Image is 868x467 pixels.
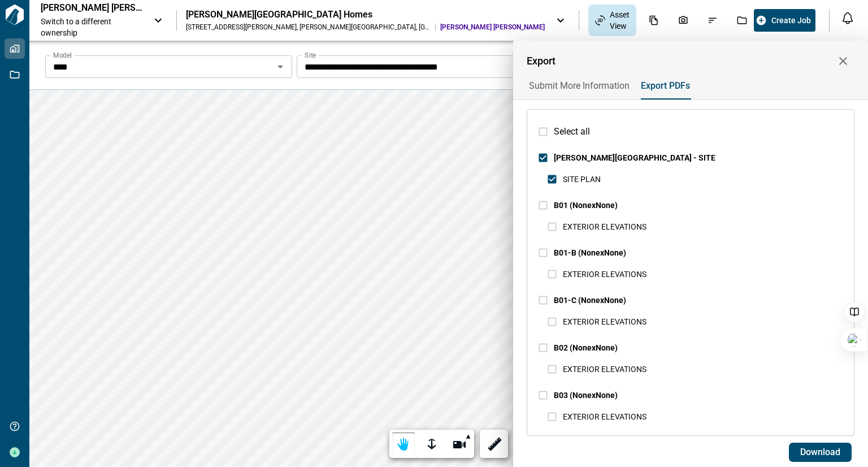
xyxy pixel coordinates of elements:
span: Export [527,55,555,67]
span: B01 (NonexNone) [554,201,618,210]
span: B01-C (NonexNone) [554,296,626,305]
span: [PERSON_NAME][GEOGRAPHIC_DATA] - SITE [554,153,715,162]
span: B03 (NonexNone) [554,391,618,400]
span: EXTERIOR ELEVATIONS [563,270,646,279]
span: Select all [554,125,590,139]
span: EXTERIOR ELEVATIONS [563,365,646,374]
span: Submit More Information [529,80,630,92]
span: B01-B (NonexNone) [554,248,626,257]
span: EXTERIOR ELEVATIONS [563,412,646,421]
span: Export PDFs [641,80,690,92]
div: base tabs [518,72,854,100]
span: SITE PLAN [563,175,601,184]
span: Download [800,447,840,458]
span: EXTERIOR ELEVATIONS [563,317,646,326]
span: EXTERIOR ELEVATIONS [563,222,646,231]
span: B02 (NonexNone) [554,343,618,352]
button: Download [789,443,852,462]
